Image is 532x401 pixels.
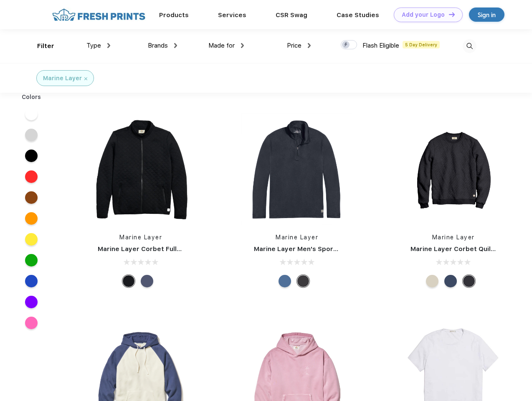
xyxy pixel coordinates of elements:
img: dropdown.png [107,43,110,48]
span: Price [287,42,301,49]
span: 5 Day Delivery [403,41,440,48]
img: dropdown.png [174,43,177,48]
a: CSR Swag [276,11,307,19]
a: Services [218,11,246,19]
span: Brands [148,42,168,49]
img: func=resize&h=266 [241,114,352,225]
div: Black [122,275,135,287]
div: Add your Logo [402,11,445,18]
img: filter_cancel.svg [84,77,87,80]
div: Filter [37,41,54,51]
div: Navy Heather [444,275,457,287]
span: Flash Eligible [362,42,399,49]
a: Marine Layer [119,234,162,241]
a: Sign in [469,8,504,22]
a: Products [159,11,189,19]
a: Marine Layer [276,234,318,241]
img: fo%20logo%202.webp [50,8,148,22]
img: dropdown.png [241,43,244,48]
div: Sign in [478,10,496,20]
a: Marine Layer Men's Sport Quarter Zip [254,245,375,253]
div: Charcoal [297,275,309,287]
div: Oat Heather [426,275,438,287]
img: dropdown.png [308,43,311,48]
a: Marine Layer Corbet Full-Zip Jacket [98,245,213,253]
div: Deep Denim [279,275,291,287]
div: Navy [141,275,153,287]
span: Type [86,42,101,49]
img: desktop_search.svg [463,39,476,53]
span: Made for [208,42,235,49]
div: Colors [15,93,48,102]
div: Charcoal [463,275,475,287]
a: Marine Layer [432,234,475,241]
img: func=resize&h=266 [85,114,196,225]
img: DT [449,12,455,17]
div: Marine Layer [43,74,82,83]
img: func=resize&h=266 [398,114,509,225]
